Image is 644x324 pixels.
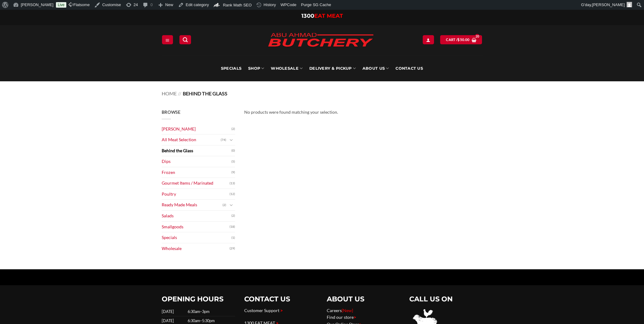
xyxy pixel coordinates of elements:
a: Careers{New} [327,308,353,313]
a: All Meat Selection [162,134,221,145]
a: Contact Us [396,56,423,81]
span: > [354,315,356,320]
span: Cart / [446,37,469,42]
span: (2) [231,124,235,134]
a: View cart [440,35,482,44]
span: (5) [231,157,235,166]
a: Poultry [162,189,230,200]
span: (0) [231,146,235,155]
a: Live [56,2,66,8]
h2: CALL US ON [409,295,483,304]
a: 1300EAT MEAT [301,13,343,19]
a: Menu [162,35,173,44]
a: Wholesale [162,243,230,254]
span: // [178,90,181,96]
bdi: 50.00 [458,38,469,42]
a: Gourmet Items / Marinated [162,178,230,189]
span: (1) [231,233,235,242]
span: (2) [223,201,226,210]
a: Behind the Glass [162,145,231,156]
span: $ [458,37,460,42]
span: (13) [230,179,235,188]
td: [DATE] [162,307,186,316]
span: Rank Math SEO [223,3,252,7]
div: No products were found matching your selection. [244,109,483,116]
a: Specials [162,232,231,243]
button: Toggle [228,137,235,143]
a: Find our store> [327,315,356,320]
a: Ready Made Meals [162,200,223,210]
a: Home [162,90,177,96]
span: (74) [221,135,226,145]
span: {New} [342,308,353,313]
a: My account [423,35,434,44]
span: (18) [230,222,235,231]
h2: OPENING HOURS [162,295,235,304]
a: Smallgoods [162,222,230,232]
img: Avatar of Adam Kawtharani [627,2,632,7]
span: EAT MEAT [314,13,343,19]
td: 6:30am–3pm [186,307,235,316]
span: (12) [230,190,235,199]
a: Wholesale [271,56,303,81]
a: [PERSON_NAME] [162,124,231,134]
span: 1300 [301,13,314,19]
span: Browse [162,109,181,115]
h2: CONTACT US [244,295,318,304]
a: Dips [162,156,231,167]
span: (9) [231,168,235,177]
h2: ABOUT US [327,295,400,304]
span: [PERSON_NAME] [592,2,625,7]
span: > [280,308,283,313]
span: Behind the Glass [183,90,227,96]
a: Frozen [162,167,231,178]
a: Salads [162,211,231,221]
button: Toggle [228,202,235,208]
a: Specials [221,56,241,81]
a: Customer Support [244,308,279,313]
img: Abu Ahmad Butchery [263,29,379,52]
a: About Us [362,56,389,81]
a: Delivery & Pickup [309,56,356,81]
a: SHOP [248,56,264,81]
a: Search [179,35,191,44]
span: (29) [230,244,235,253]
span: (2) [231,211,235,220]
